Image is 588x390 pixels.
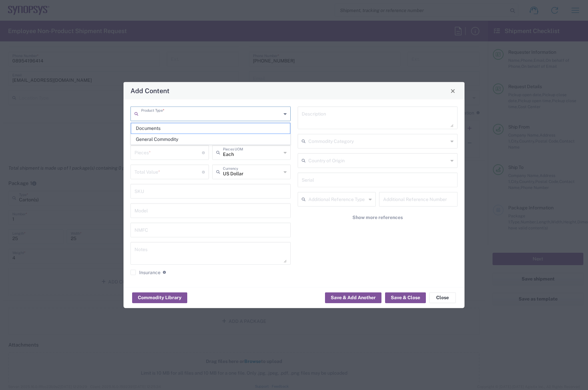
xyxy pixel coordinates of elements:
h4: Add Content [130,86,170,95]
button: Close [429,292,456,303]
button: Save & Add Another [325,292,381,303]
button: Close [448,86,458,95]
button: Commodity Library [132,292,187,303]
span: General Commodity [131,134,290,145]
label: Insurance [130,270,161,275]
span: Documents [131,123,290,134]
button: Save & Close [385,292,426,303]
span: Show more references [352,214,403,221]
